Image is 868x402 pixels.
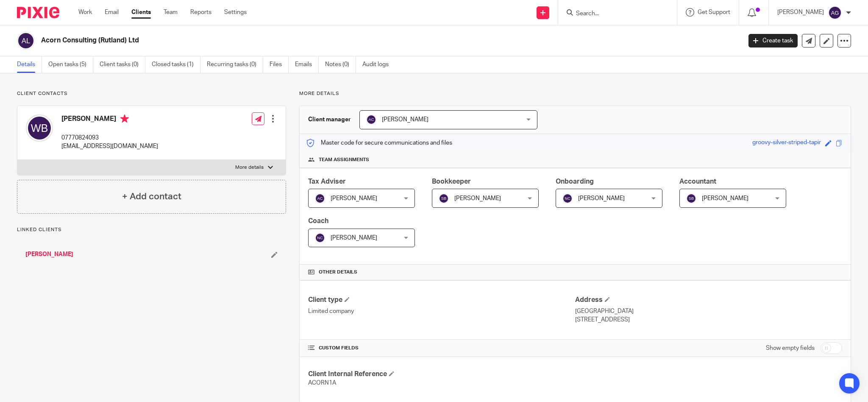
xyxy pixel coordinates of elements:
[325,56,356,73] a: Notes (0)
[224,8,247,17] a: Settings
[41,36,597,45] h2: Acorn Consulting (Rutland) Ltd
[61,142,158,151] p: [EMAIL_ADDRESS][DOMAIN_NAME]
[295,56,319,73] a: Emails
[48,56,93,73] a: Open tasks (5)
[100,56,145,73] a: Client tasks (0)
[308,370,575,379] h4: Client Internal Reference
[308,296,575,304] h4: Client type
[120,114,129,123] i: Primary
[679,178,716,185] span: Accountant
[61,114,158,125] h4: [PERSON_NAME]
[308,115,351,124] h3: Client manager
[331,195,377,201] span: [PERSON_NAME]
[17,90,286,97] p: Client contacts
[308,380,336,386] span: ACORN1A
[61,134,158,142] p: 07770824093
[308,178,346,185] span: Tax Adviser
[575,10,651,18] input: Search
[17,56,42,73] a: Details
[122,190,181,203] h4: + Add contact
[235,164,264,171] p: More details
[331,235,377,241] span: [PERSON_NAME]
[439,193,449,204] img: svg%3E
[578,195,625,201] span: [PERSON_NAME]
[299,90,851,97] p: More details
[308,307,575,315] p: Limited company
[25,250,73,259] a: [PERSON_NAME]
[306,139,452,147] p: Master code for secure communications and files
[366,114,376,125] img: svg%3E
[556,178,594,185] span: Onboarding
[686,193,696,204] img: svg%3E
[164,8,178,17] a: Team
[308,345,575,352] h4: CUSTOM FIELDS
[270,56,289,73] a: Files
[105,8,119,17] a: Email
[777,8,824,17] p: [PERSON_NAME]
[319,156,369,163] span: Team assignments
[319,269,357,276] span: Other details
[382,117,428,123] span: [PERSON_NAME]
[308,218,328,224] span: Coach
[562,193,573,204] img: svg%3E
[766,344,815,352] label: Show empty fields
[17,7,59,18] img: Pixie
[748,34,798,47] a: Create task
[828,6,842,20] img: svg%3E
[702,195,748,201] span: [PERSON_NAME]
[752,138,821,148] div: groovy-silver-striped-tapir
[315,233,325,243] img: svg%3E
[207,56,263,73] a: Recurring tasks (0)
[190,8,211,17] a: Reports
[698,9,730,15] span: Get Support
[17,32,35,50] img: svg%3E
[575,296,842,304] h4: Address
[17,226,286,233] p: Linked clients
[131,8,151,17] a: Clients
[454,195,501,201] span: [PERSON_NAME]
[362,56,395,73] a: Audit logs
[78,8,92,17] a: Work
[152,56,200,73] a: Closed tasks (1)
[575,315,842,324] p: [STREET_ADDRESS]
[575,307,842,315] p: [GEOGRAPHIC_DATA]
[432,178,471,185] span: Bookkeeper
[315,193,325,204] img: svg%3E
[26,114,53,142] img: svg%3E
